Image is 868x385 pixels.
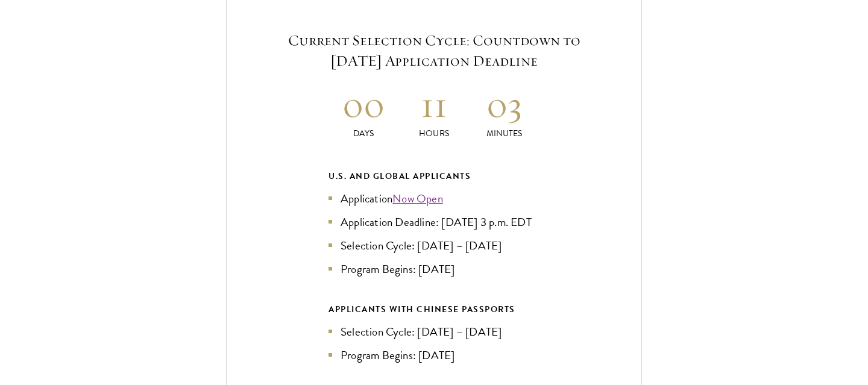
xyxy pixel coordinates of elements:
[329,237,539,254] li: Selection Cycle: [DATE] – [DATE]
[263,30,605,71] h5: Current Selection Cycle: Countdown to [DATE] Application Deadline
[469,127,539,140] p: Minutes
[329,127,399,140] p: Days
[399,82,470,127] h2: 11
[399,127,470,140] p: Hours
[329,302,539,317] div: APPLICANTS WITH CHINESE PASSPORTS
[329,213,539,231] li: Application Deadline: [DATE] 3 p.m. EDT
[329,260,539,278] li: Program Begins: [DATE]
[392,190,443,207] a: Now Open
[329,190,539,207] li: Application
[469,82,539,127] h2: 03
[329,82,399,127] h2: 00
[329,169,539,184] div: U.S. and Global Applicants
[329,323,539,340] li: Selection Cycle: [DATE] – [DATE]
[329,346,539,364] li: Program Begins: [DATE]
